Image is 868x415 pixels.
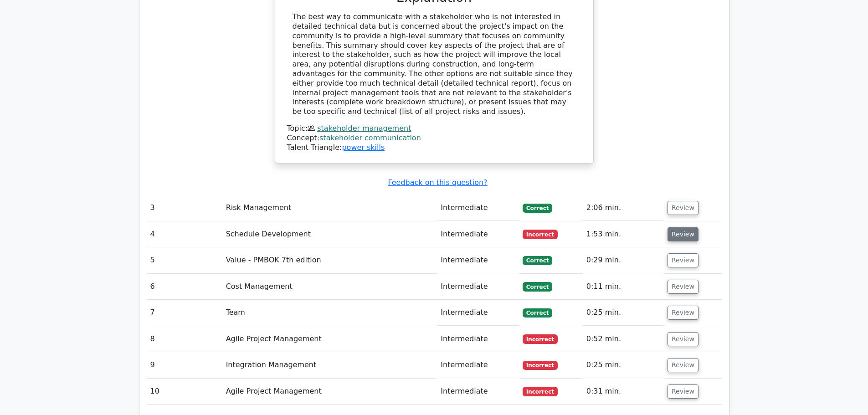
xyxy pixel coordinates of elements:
[668,280,699,294] button: Review
[437,247,519,273] td: Intermediate
[437,195,519,221] td: Intermediate
[523,387,558,396] span: Incorrect
[523,334,558,343] span: Incorrect
[147,352,222,378] td: 9
[583,221,664,247] td: 1:53 min.
[523,204,552,213] span: Correct
[319,133,421,142] a: stakeholder communication
[583,379,664,405] td: 0:31 min.
[222,195,437,221] td: Risk Management
[287,133,581,143] div: Concept:
[388,178,487,187] a: Feedback on this question?
[147,326,222,352] td: 8
[147,379,222,405] td: 10
[222,247,437,273] td: Value - PMBOK 7th edition
[583,247,664,273] td: 0:29 min.
[147,274,222,300] td: 6
[222,300,437,326] td: Team
[583,274,664,300] td: 0:11 min.
[287,124,581,152] div: Talent Triangle:
[147,247,222,273] td: 5
[523,361,558,370] span: Incorrect
[222,274,437,300] td: Cost Management
[437,274,519,300] td: Intermediate
[222,352,437,378] td: Integration Management
[668,201,699,215] button: Review
[668,332,699,346] button: Review
[523,256,552,265] span: Correct
[583,195,664,221] td: 2:06 min.
[668,384,699,399] button: Review
[583,300,664,326] td: 0:25 min.
[222,326,437,352] td: Agile Project Management
[147,195,222,221] td: 3
[668,358,699,372] button: Review
[287,124,581,133] div: Topic:
[668,227,699,241] button: Review
[523,308,552,318] span: Correct
[293,12,576,117] div: The best way to communicate with a stakeholder who is not interested in detailed technical data b...
[668,253,699,267] button: Review
[583,352,664,378] td: 0:25 min.
[222,379,437,405] td: Agile Project Management
[437,300,519,326] td: Intermediate
[147,300,222,326] td: 7
[317,124,411,133] a: stakeholder management
[437,326,519,352] td: Intermediate
[523,282,552,291] span: Correct
[523,230,558,239] span: Incorrect
[147,221,222,247] td: 4
[437,221,519,247] td: Intermediate
[668,306,699,320] button: Review
[222,221,437,247] td: Schedule Development
[437,352,519,378] td: Intermediate
[583,326,664,352] td: 0:52 min.
[437,379,519,405] td: Intermediate
[342,143,385,152] a: power skills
